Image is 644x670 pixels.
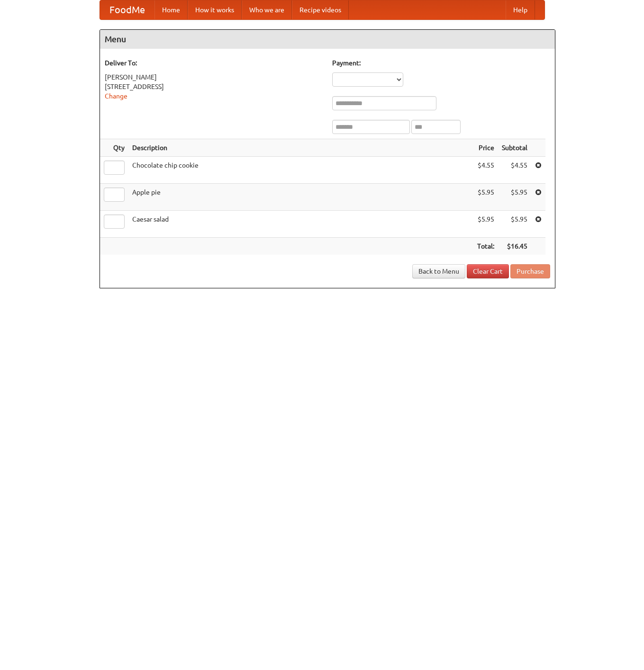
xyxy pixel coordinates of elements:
[242,0,292,19] a: Who we are
[292,0,349,19] a: Recipe videos
[100,139,128,157] th: Qty
[128,139,473,157] th: Description
[332,58,550,68] h5: Payment:
[105,58,323,68] h5: Deliver To:
[498,238,531,255] th: $16.45
[498,211,531,238] td: $5.95
[473,184,498,211] td: $5.95
[467,264,509,278] a: Clear Cart
[105,72,323,82] div: [PERSON_NAME]
[128,157,473,184] td: Chocolate chip cookie
[506,0,535,19] a: Help
[473,139,498,157] th: Price
[128,184,473,211] td: Apple pie
[473,238,498,255] th: Total:
[105,82,323,91] div: [STREET_ADDRESS]
[100,30,555,49] h4: Menu
[498,139,531,157] th: Subtotal
[188,0,242,19] a: How it works
[498,184,531,211] td: $5.95
[105,92,127,100] a: Change
[100,0,154,19] a: FoodMe
[473,211,498,238] td: $5.95
[498,157,531,184] td: $4.55
[412,264,465,278] a: Back to Menu
[128,211,473,238] td: Caesar salad
[510,264,550,278] button: Purchase
[154,0,188,19] a: Home
[473,157,498,184] td: $4.55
